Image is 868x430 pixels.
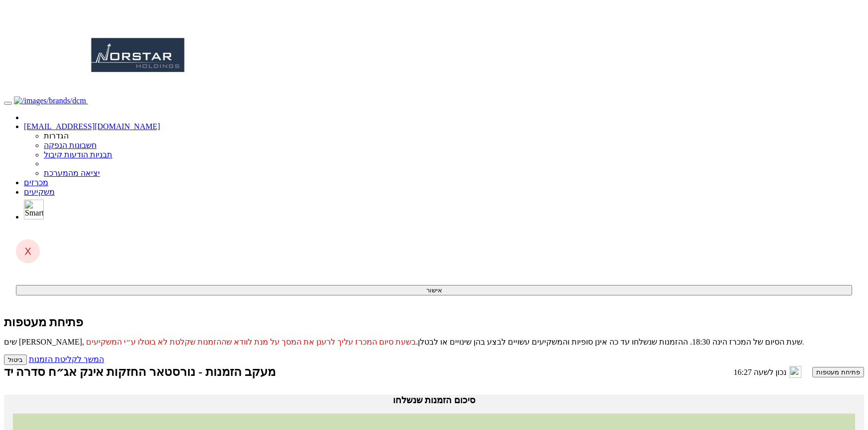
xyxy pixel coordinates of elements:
button: אישור [16,285,852,295]
button: ביטול [4,355,27,365]
img: Auction Logo [88,4,188,103]
li: הגדרות [44,131,864,141]
a: יציאה מהמערכת [44,169,100,177]
p: שים [PERSON_NAME], שעת הסיום של המכרז הינה 18:30. ההזמנות שנשלחו עד כה אינן סופיות והמשקיעים עשוי... [4,337,864,347]
h1: מעקב הזמנות - נורסטאר החזקות אינק אג״ח סדרה יד [4,365,276,379]
img: SmartBull Logo [24,200,44,219]
span: סיכום הזמנות שנשלחו [393,395,476,405]
span: בשעת סיום המכרז עליך לרענן את המסך על מנת לוודא שההזמנות שקלטת לא בוטלו ע״י המשקיעים. [86,338,804,346]
img: /images/brands/dcm [14,96,86,105]
a: [EMAIL_ADDRESS][DOMAIN_NAME] [24,122,160,131]
a: המשך לקליטת הזמנות [29,355,104,363]
h1: פתיחת מעטפות [4,315,864,329]
button: פתיחת מעטפות [812,367,864,377]
a: משקיעים [24,188,55,196]
img: refresh-icon.png [789,366,801,378]
a: חשבונות הנפקה [44,141,96,149]
span: X [24,245,31,257]
a: מכרזים [24,178,48,187]
a: תבניות הודעות קיבול [44,150,112,159]
p: נכון לשעה 16:27 [734,365,786,378]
